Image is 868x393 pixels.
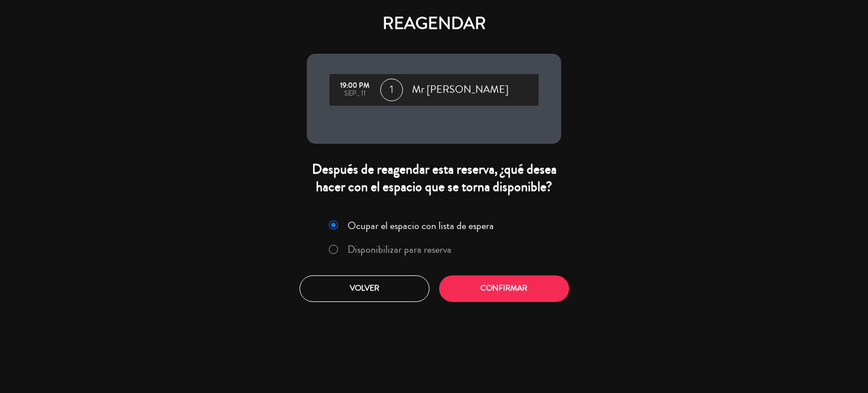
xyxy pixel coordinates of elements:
[300,275,429,302] button: Volver
[439,275,569,302] button: Confirmar
[307,161,561,196] div: Después de reagendar esta reserva, ¿qué desea hacer con el espacio que se torna disponible?
[412,81,509,98] span: Mr [PERSON_NAME]
[335,82,375,90] div: 19:00 PM
[335,90,375,98] div: sep., 11
[380,79,403,101] span: 1
[348,244,452,254] label: Disponibilizar para reserva
[307,14,561,34] h4: REAGENDAR
[348,221,494,231] label: Ocupar el espacio con lista de espera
